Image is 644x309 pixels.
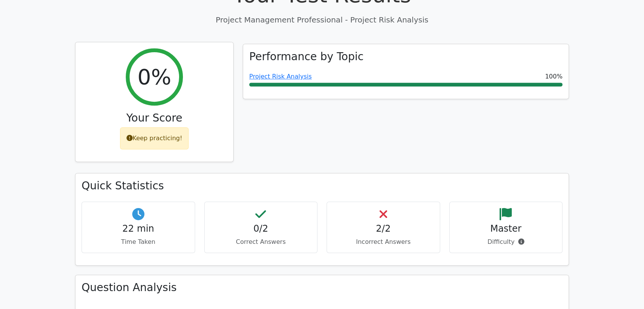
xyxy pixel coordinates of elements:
[456,237,556,247] p: Difficulty
[82,179,562,192] h3: Quick Statistics
[82,112,227,125] h3: Your Score
[88,223,189,234] h4: 22 min
[120,127,189,149] div: Keep practicing!
[211,237,311,247] p: Correct Answers
[75,14,569,26] p: Project Management Professional - Project Risk Analysis
[333,237,434,247] p: Incorrect Answers
[138,64,171,90] h2: 0%
[249,73,312,80] a: Project Risk Analysis
[211,223,311,234] h4: 0/2
[456,223,556,234] h4: Master
[545,72,562,81] span: 100%
[249,50,364,63] h3: Performance by Topic
[82,281,562,294] h3: Question Analysis
[88,237,189,247] p: Time Taken
[333,223,434,234] h4: 2/2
